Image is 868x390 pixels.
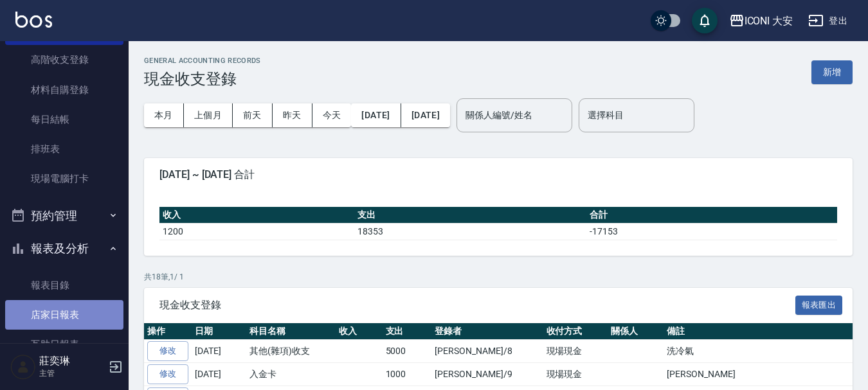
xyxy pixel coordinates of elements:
button: 新增 [811,60,853,84]
a: 修改 [147,364,188,384]
td: 1200 [159,223,354,240]
td: 現場現金 [543,363,608,386]
img: Logo [15,12,52,28]
p: 主管 [39,368,105,379]
td: [DATE] [192,340,246,363]
button: 前天 [233,103,273,127]
button: [DATE] [351,103,401,127]
button: 報表匯出 [795,296,843,315]
td: 1000 [383,363,432,386]
td: [PERSON_NAME]/8 [431,340,543,363]
a: 店家日報表 [5,300,123,330]
button: 報表及分析 [5,232,123,265]
th: 科目名稱 [246,323,336,340]
button: 上個月 [184,103,233,127]
th: 收付方式 [543,323,608,340]
a: 報表目錄 [5,270,123,300]
button: 本月 [144,103,184,127]
td: [DATE] [192,363,246,386]
div: ICONI 大安 [745,13,793,29]
td: 其他(雜項)收支 [246,340,336,363]
a: 材料自購登錄 [5,75,123,105]
td: -17153 [586,223,837,240]
th: 合計 [586,207,837,224]
h2: GENERAL ACCOUNTING RECORDS [144,57,261,65]
th: 操作 [144,323,192,340]
h3: 現金收支登錄 [144,70,261,88]
a: 排班表 [5,134,123,164]
p: 共 18 筆, 1 / 1 [144,271,853,283]
a: 高階收支登錄 [5,45,123,75]
th: 收入 [336,323,383,340]
th: 登錄者 [431,323,543,340]
span: [DATE] ~ [DATE] 合計 [159,168,837,181]
a: 報表匯出 [795,298,843,310]
th: 日期 [192,323,246,340]
a: 每日結帳 [5,105,123,134]
td: 5000 [383,340,432,363]
th: 支出 [354,207,586,224]
button: [DATE] [401,103,450,127]
th: 支出 [383,323,432,340]
button: ICONI 大安 [724,8,799,34]
span: 現金收支登錄 [159,299,795,312]
button: 昨天 [273,103,312,127]
td: 現場現金 [543,340,608,363]
a: 新增 [811,66,853,78]
button: 預約管理 [5,199,123,233]
a: 互助日報表 [5,330,123,359]
a: 修改 [147,341,188,361]
td: 18353 [354,223,586,240]
img: Person [10,354,36,380]
h5: 莊奕琳 [39,355,105,368]
button: 登出 [803,9,853,33]
td: [PERSON_NAME]/9 [431,363,543,386]
button: save [692,8,718,33]
th: 收入 [159,207,354,224]
th: 關係人 [608,323,664,340]
a: 現場電腦打卡 [5,164,123,193]
button: 今天 [312,103,352,127]
td: 入金卡 [246,363,336,386]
